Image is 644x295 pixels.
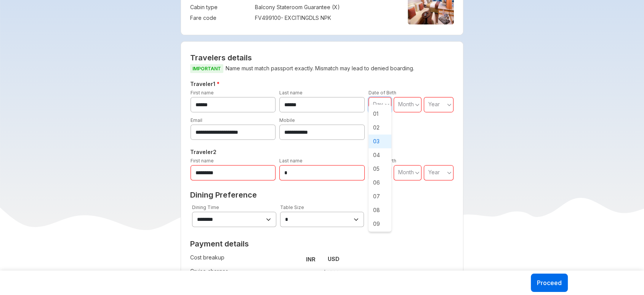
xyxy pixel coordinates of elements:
[415,169,420,177] svg: angle down
[190,13,251,23] td: Fare code
[385,101,389,109] svg: angle down
[191,117,202,123] label: Email
[190,239,340,248] h2: Payment details
[328,256,340,262] strong: USD
[255,2,395,13] td: Balcony Stateroom Guarantee (X)
[190,252,283,266] td: Cost breakup
[368,121,391,135] span: 02
[190,2,251,13] td: Cabin type
[280,204,304,210] label: Table Size
[415,101,420,109] svg: angle down
[368,217,391,231] span: 09
[368,203,391,217] span: 08
[279,90,303,96] label: Last name
[279,158,303,164] label: Last name
[190,266,283,280] td: Cruise charges
[368,162,391,176] span: 05
[279,117,295,123] label: Mobile
[190,53,454,62] h2: Travelers details
[306,256,316,263] strong: INR
[368,90,396,96] label: Date of Birth
[287,267,319,278] td: ₹ 317935
[531,274,568,292] button: Proceed
[190,190,454,199] h2: Dining Preference
[283,266,287,280] td: :
[447,101,452,109] svg: angle down
[192,204,219,210] label: Dining Time
[428,101,440,107] span: Year
[428,169,440,175] span: Year
[251,2,255,13] td: :
[319,267,340,278] td: $ 3500
[398,169,414,175] span: Month
[373,101,383,107] span: Day
[368,135,391,148] span: 03
[368,190,391,203] span: 07
[191,158,214,164] label: First name
[189,147,456,157] h5: Traveler 2
[398,101,414,107] span: Month
[368,148,391,162] span: 04
[283,252,287,266] td: :
[190,64,223,73] span: IMPORTANT
[251,13,255,23] td: :
[368,176,391,190] span: 06
[190,64,454,73] p: Name must match passport exactly. Mismatch may lead to denied boarding.
[191,90,214,96] label: First name
[447,169,452,177] svg: angle down
[368,107,391,121] span: 01
[255,14,395,22] div: FV499100 - EXCITINGDLS NPK
[189,79,456,89] h5: Traveler 1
